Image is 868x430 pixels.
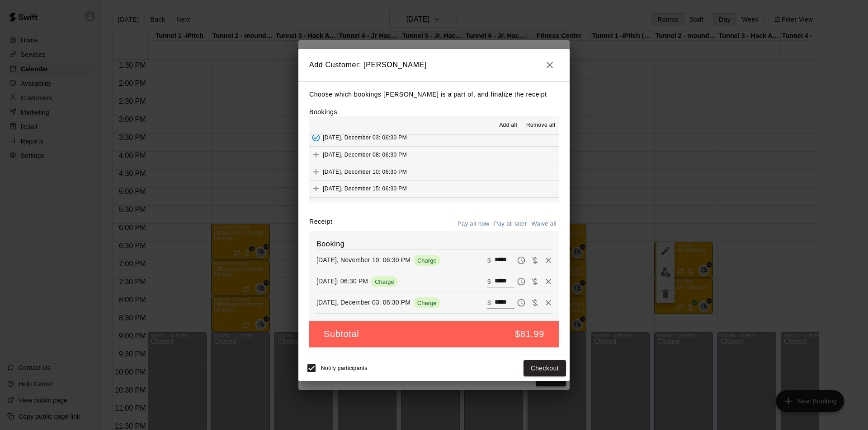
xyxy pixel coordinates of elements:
button: Add all [494,118,523,133]
span: Charge [414,300,440,306]
span: Charge [414,257,440,264]
button: Pay all later [492,217,529,231]
button: Remove all [523,118,559,133]
button: Waive all [529,217,559,231]
button: Remove [542,275,555,288]
p: Choose which bookings [PERSON_NAME] is a part of, and finalize the receipt [309,89,559,100]
span: Add [309,185,323,192]
h5: $81.99 [515,328,544,340]
h5: Subtotal [324,328,359,340]
span: Add [309,151,323,158]
span: Pay later [514,277,528,285]
label: Bookings [309,108,337,116]
h6: Booking [316,238,552,250]
span: [DATE], December 03: 06:30 PM [323,134,407,141]
button: Add[DATE], December 10: 06:30 PM [309,163,559,180]
span: Charge [371,278,398,285]
button: Remove [542,254,555,267]
span: Waive payment [528,277,542,285]
span: Waive payment [528,298,542,306]
span: [DATE], December 10: 06:30 PM [323,168,407,175]
button: Remove [542,296,555,310]
p: $ [487,298,491,307]
span: [DATE], December 15: 06:30 PM [323,185,407,192]
h2: Add Customer: [PERSON_NAME] [298,49,570,81]
p: [DATE], November 19: 06:30 PM [316,255,410,264]
span: Add [309,202,323,209]
p: [DATE], December 03: 06:30 PM [316,298,410,307]
span: Remove all [526,121,555,130]
button: Add[DATE], December 08: 06:30 PM [309,147,559,163]
span: Notify participants [321,365,368,371]
button: Pay all now [455,217,492,231]
span: Add all [499,121,517,130]
span: Pay later [514,256,528,264]
span: Waive payment [528,256,542,264]
span: Pay later [514,298,528,306]
span: [DATE], December 17: 06:30 PM [323,203,407,209]
p: $ [487,256,491,265]
p: $ [487,277,491,286]
span: [DATE], December 08: 06:30 PM [323,152,407,158]
button: Checkout [524,360,566,377]
p: [DATE]: 06:30 PM [316,277,368,286]
button: Added - Collect Payment[DATE], December 03: 06:30 PM [309,129,559,146]
label: Receipt [309,217,332,231]
span: Add [309,168,323,175]
button: Add[DATE], December 15: 06:30 PM [309,180,559,197]
button: Add[DATE], December 17: 06:30 PM [309,198,559,214]
button: Added - Collect Payment [309,131,323,144]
